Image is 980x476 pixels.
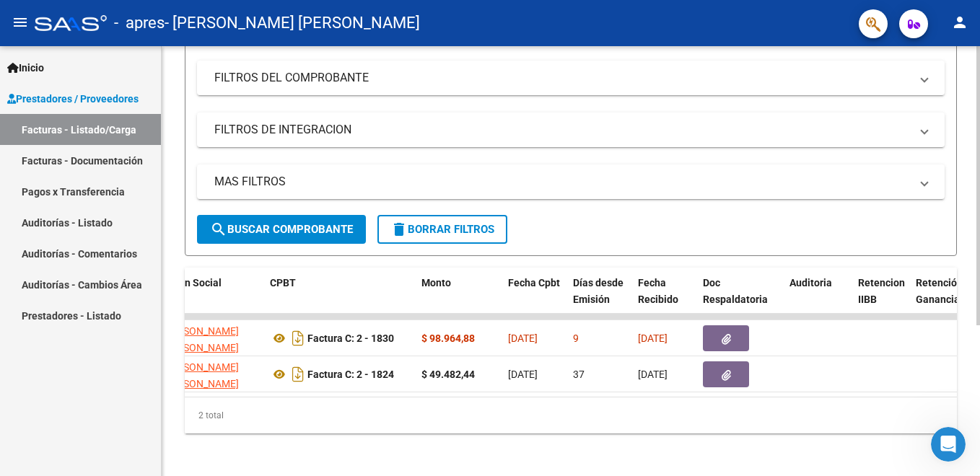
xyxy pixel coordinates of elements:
strong: $ 98.964,88 [421,332,475,344]
span: Inicio [57,379,88,389]
mat-icon: delete [390,221,408,238]
span: Retencion IIBB [858,277,905,305]
span: Buscar Comprobante [210,223,353,236]
mat-icon: search [210,221,227,238]
span: Mensajes [193,379,240,389]
span: CPBT [270,277,296,288]
span: 9 [573,332,579,344]
div: 2 total [185,397,957,433]
span: Inicio [7,60,44,76]
datatable-header-cell: Fecha Cpbt [502,268,567,331]
span: Fecha Cpbt [508,277,560,288]
iframe: Intercom live chat [931,427,966,462]
datatable-header-cell: Auditoria [784,268,852,331]
mat-expansion-panel-header: FILTROS DE INTEGRACION [197,113,945,147]
div: Cerrar [248,23,274,49]
span: - [PERSON_NAME] [PERSON_NAME] [165,7,420,39]
p: Hola! [GEOGRAPHIC_DATA] [29,102,260,176]
datatable-header-cell: Días desde Emisión [567,268,632,331]
span: [DATE] [508,332,538,344]
datatable-header-cell: CPBT [264,268,416,331]
span: Monto [421,277,451,288]
button: Borrar Filtros [377,215,507,244]
span: Fecha Recibido [638,277,678,305]
div: Envíanos un mensaje [14,219,274,258]
div: 23287785984 [162,359,258,389]
strong: $ 49.482,44 [421,369,475,380]
mat-icon: person [951,14,968,31]
strong: Factura C: 2 - 1824 [307,369,394,380]
button: Buscar Comprobante [197,215,366,244]
span: [PERSON_NAME] [PERSON_NAME] [162,361,239,389]
span: Auditoria [789,277,832,288]
datatable-header-cell: Razón Social [156,268,264,331]
datatable-header-cell: Retención Ganancias [910,268,968,331]
i: Descargar documento [289,327,307,350]
mat-expansion-panel-header: FILTROS DEL COMPROBANTE [197,61,945,95]
span: Retención Ganancias [916,277,965,305]
span: Prestadores / Proveedores [7,91,139,107]
datatable-header-cell: Retencion IIBB [852,268,910,331]
div: 23287785984 [162,323,258,353]
mat-expansion-panel-header: MAS FILTROS [197,164,945,199]
button: Mensajes [144,343,289,401]
span: Borrar Filtros [390,223,494,236]
strong: Factura C: 2 - 1830 [307,332,394,344]
span: Doc Respaldatoria [703,277,768,305]
span: [DATE] [508,369,538,380]
mat-icon: menu [12,14,29,31]
span: [PERSON_NAME] [PERSON_NAME] [162,325,239,353]
span: Razón Social [162,277,222,288]
span: - apres [114,7,165,39]
span: Días desde Emisión [573,277,624,305]
p: Necesitás ayuda? [29,176,260,200]
datatable-header-cell: Doc Respaldatoria [697,268,784,331]
datatable-header-cell: Fecha Recibido [632,268,697,331]
span: 37 [573,369,585,380]
span: [DATE] [638,369,668,380]
mat-panel-title: FILTROS DE INTEGRACION [214,122,910,138]
i: Descargar documento [289,363,307,386]
mat-panel-title: FILTROS DEL COMPROBANTE [214,70,910,86]
span: [DATE] [638,332,668,344]
div: Envíanos un mensaje [30,231,241,246]
datatable-header-cell: Monto [416,268,502,331]
mat-panel-title: MAS FILTROS [214,174,910,190]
